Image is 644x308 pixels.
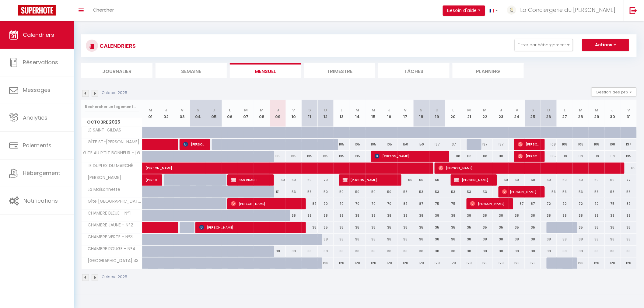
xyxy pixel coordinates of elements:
[397,198,413,209] div: 87
[541,151,557,162] div: 135
[165,107,167,113] abbr: J
[589,210,604,221] div: 38
[509,198,525,209] div: 87
[429,257,445,269] div: 120
[541,186,557,198] div: 53
[286,246,302,257] div: 38
[413,222,429,233] div: 35
[591,87,637,96] button: Gestion des prix
[286,151,302,162] div: 135
[413,186,429,198] div: 53
[509,257,525,269] div: 120
[436,107,439,113] abbr: D
[461,257,477,269] div: 120
[589,151,604,162] div: 110
[621,186,637,198] div: 53
[149,107,152,113] abbr: M
[413,174,429,186] div: 60
[509,222,525,233] div: 35
[366,186,381,198] div: 50
[254,100,270,127] th: 08
[579,107,583,113] abbr: M
[381,198,397,209] div: 70
[366,198,381,209] div: 70
[483,107,487,113] abbr: M
[350,246,366,257] div: 38
[516,107,518,113] abbr: V
[334,100,349,127] th: 13
[350,186,366,198] div: 50
[23,86,51,94] span: Messages
[183,138,204,150] span: [PERSON_NAME]
[381,234,397,245] div: 38
[82,127,123,134] span: LE SAINT-GILDAS
[334,186,349,198] div: 50
[420,107,423,113] abbr: S
[589,234,604,245] div: 38
[525,222,541,233] div: 35
[515,39,573,51] button: Filtrer par hébergement
[445,246,461,257] div: 38
[541,246,557,257] div: 38
[573,174,589,186] div: 60
[429,234,445,245] div: 38
[461,151,477,162] div: 110
[302,151,317,162] div: 135
[82,151,143,155] span: GÎTE AU P'TIT BONHEUR - [GEOGRAPHIC_DATA]
[145,171,159,183] span: [PERSON_NAME]
[93,7,114,13] span: Chercher
[318,234,334,245] div: 38
[302,210,317,221] div: 38
[318,186,334,198] div: 50
[461,246,477,257] div: 38
[324,107,327,113] abbr: D
[397,100,413,127] th: 17
[627,107,630,113] abbr: V
[621,139,637,150] div: 137
[366,210,381,221] div: 38
[82,174,123,181] span: [PERSON_NAME]
[102,90,127,96] p: Octobre 2025
[454,174,491,186] span: [PERSON_NAME]
[493,246,509,257] div: 38
[244,107,248,113] abbr: M
[461,210,477,221] div: 38
[582,39,629,51] button: Actions
[302,100,317,127] th: 11
[350,210,366,221] div: 38
[231,198,299,209] span: [PERSON_NAME]
[621,234,637,245] div: 38
[158,100,174,127] th: 02
[525,100,541,127] th: 25
[520,6,616,14] span: La Conciergerie du [PERSON_NAME]
[557,174,573,186] div: 60
[445,151,461,162] div: 110
[366,246,381,257] div: 38
[260,107,264,113] abbr: M
[381,186,397,198] div: 50
[381,100,397,127] th: 16
[334,151,349,162] div: 135
[413,198,429,209] div: 87
[82,198,143,205] span: Gîte [GEOGRAPHIC_DATA]
[277,107,279,113] abbr: J
[453,63,524,78] li: Planning
[350,257,366,269] div: 120
[541,139,557,150] div: 108
[413,257,429,269] div: 120
[397,234,413,245] div: 38
[518,138,539,150] span: [PERSON_NAME]
[318,174,334,186] div: 70
[82,163,135,169] span: LE DUPLEX DU MARCHÉ
[302,198,317,209] div: 87
[350,139,366,150] div: 105
[573,198,589,209] div: 72
[334,246,349,257] div: 38
[509,100,525,127] th: 24
[429,100,445,127] th: 19
[605,222,621,233] div: 35
[388,107,391,113] abbr: J
[445,234,461,245] div: 38
[197,107,199,113] abbr: S
[532,107,534,113] abbr: S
